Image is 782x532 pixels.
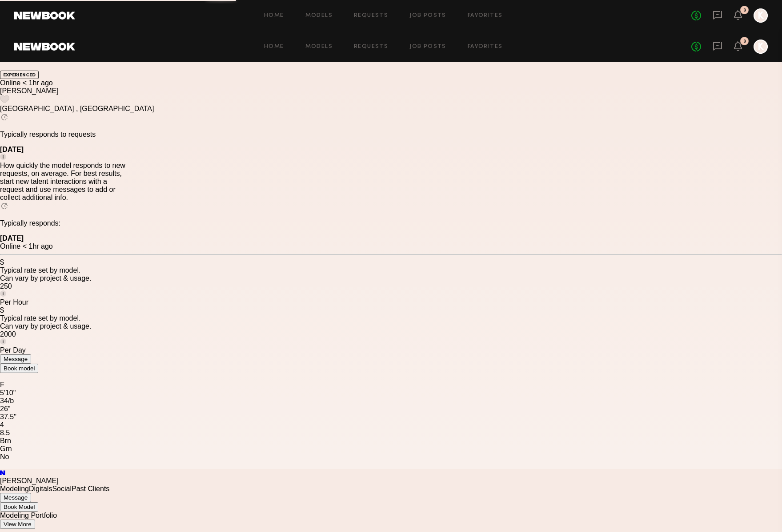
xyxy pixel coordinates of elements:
a: Favorites [468,13,503,19]
a: Digitals [29,485,52,492]
a: Models [305,13,333,19]
a: K [754,40,768,54]
a: Models [305,44,333,50]
a: Favorites [468,44,503,50]
a: K [754,8,768,23]
a: Past Clients [72,485,109,492]
a: Home [264,13,284,19]
a: Job Posts [409,44,446,50]
a: Job Posts [409,13,446,19]
div: 3 [743,39,746,44]
a: Social [52,485,72,492]
div: 3 [743,8,746,13]
a: Requests [354,44,388,50]
a: Requests [354,13,388,19]
a: Home [264,44,284,50]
